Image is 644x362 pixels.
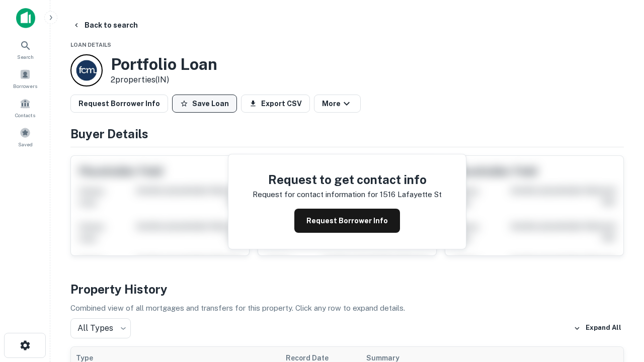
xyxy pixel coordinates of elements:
p: 1516 lafayette st [380,189,442,201]
img: capitalize-icon.png [16,8,35,28]
iframe: Chat Widget [594,249,644,298]
button: Expand All [571,321,624,336]
h4: Property History [70,280,624,298]
p: 2 properties (IN) [111,74,217,86]
span: Search [17,53,34,61]
a: Borrowers [3,65,47,92]
span: Loan Details [70,42,111,48]
button: More [314,95,361,113]
button: Back to search [68,16,142,34]
p: Combined view of all mortgages and transfers for this property. Click any row to expand details. [70,302,624,314]
span: Saved [18,140,33,148]
button: Export CSV [241,95,310,113]
span: Contacts [15,111,35,119]
h4: Buyer Details [70,125,624,143]
h3: Portfolio Loan [111,55,217,74]
a: Saved [3,123,47,150]
span: Borrowers [13,82,37,90]
h4: Request to get contact info [253,170,442,189]
div: All Types [70,318,131,338]
a: Search [3,36,47,63]
button: Request Borrower Info [70,95,168,113]
button: Request Borrower Info [294,209,400,233]
button: Save Loan [172,95,237,113]
p: Request for contact information for [253,189,378,201]
a: Contacts [3,94,47,121]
